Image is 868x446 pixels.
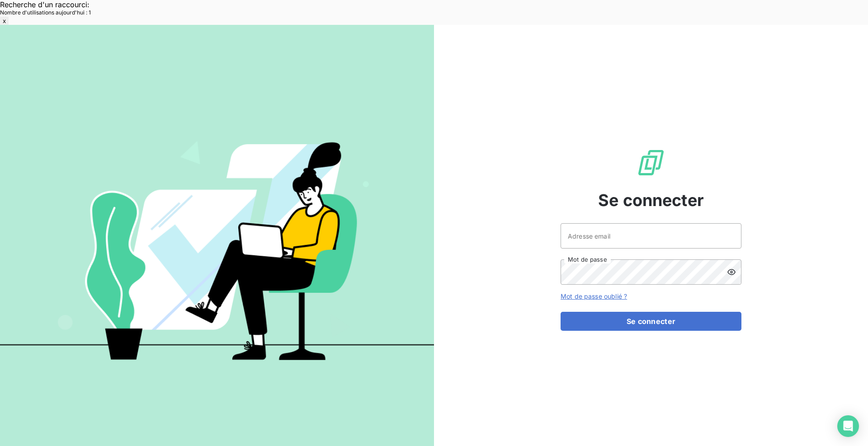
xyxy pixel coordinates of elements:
input: placeholder [561,223,741,249]
div: Open Intercom Messenger [837,415,859,437]
span: Se connecter [598,188,704,212]
button: Se connecter [561,312,741,331]
a: Mot de passe oublié ? [561,292,627,300]
img: Logo LeanPay [637,148,665,177]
